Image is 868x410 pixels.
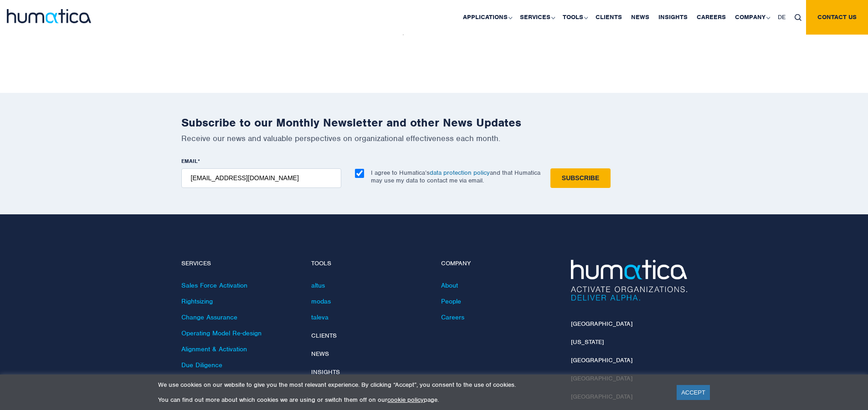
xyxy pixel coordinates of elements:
[571,260,687,301] img: Humatica
[371,169,540,184] p: I agree to Humatica’s and that Humatica may use my data to contact me via email.
[311,368,340,376] a: Insights
[311,313,329,321] a: taleva
[7,9,91,23] img: logo
[571,356,632,364] a: [GEOGRAPHIC_DATA]
[181,361,222,369] a: Due Diligence
[355,169,364,178] input: I agree to Humatica’sdata protection policyand that Humatica may use my data to contact me via em...
[441,313,464,321] a: Careers
[430,169,490,177] a: data protection policy
[181,329,262,337] a: Operating Model Re-design
[181,297,213,305] a: Rightsizing
[181,133,687,143] p: Receive our news and valuable perspectives on organizational effectiveness each month.
[311,260,427,268] h4: Tools
[181,281,247,289] a: Sales Force Activation
[311,332,337,339] a: Clients
[158,381,665,389] p: We use cookies on our website to give you the most relevant experience. By clicking “Accept”, you...
[441,281,458,289] a: About
[571,338,604,346] a: [US_STATE]
[311,297,331,305] a: modas
[181,116,687,130] h2: Subscribe to our Monthly Newsletter and other News Updates
[550,168,611,188] input: Subscribe
[311,281,325,289] a: altus
[387,396,424,404] a: cookie policy
[778,13,786,21] span: DE
[571,320,632,328] a: [GEOGRAPHIC_DATA]
[181,157,198,165] span: EMAIL
[181,345,247,353] a: Alignment & Activation
[311,350,329,358] a: News
[795,14,801,21] img: search_icon
[441,297,461,305] a: People
[181,168,341,188] input: name@company.com
[158,396,665,404] p: You can find out more about which cookies we are using or switch them off on our page.
[181,260,298,268] h4: Services
[441,260,557,268] h4: Company
[181,313,237,321] a: Change Assurance
[677,385,710,400] a: ACCEPT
